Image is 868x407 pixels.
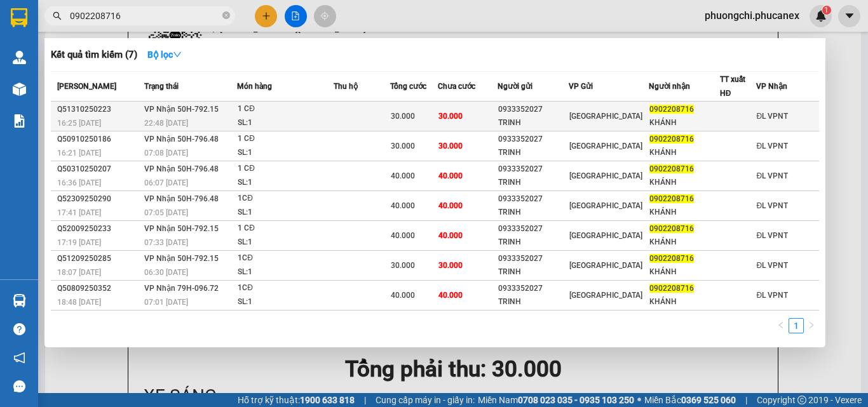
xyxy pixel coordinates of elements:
[649,176,719,189] div: KHÁNH
[238,132,333,146] div: 1 CĐ
[498,265,568,279] div: TRINH
[391,231,415,240] span: 40.000
[569,291,642,300] span: [GEOGRAPHIC_DATA]
[391,291,415,300] span: 40.000
[144,254,219,263] span: VP Nhận 50H-792.15
[238,116,333,130] div: SL: 1
[57,149,101,157] span: 16:21 [DATE]
[13,294,26,307] img: warehouse-icon
[649,194,694,203] span: 0902208716
[789,318,804,333] li: 1
[222,11,230,19] span: close-circle
[238,162,333,176] div: 1 CĐ
[238,265,333,279] div: SL: 1
[57,208,101,217] span: 17:41 [DATE]
[391,201,415,210] span: 40.000
[773,318,789,333] li: Previous Page
[498,222,568,236] div: 0933352027
[498,116,568,130] div: TRINH
[57,178,101,187] span: 16:36 [DATE]
[57,238,101,247] span: 17:19 [DATE]
[757,112,789,121] span: ĐL VPNT
[144,208,188,217] span: 07:05 [DATE]
[438,171,463,180] span: 40.000
[238,192,333,206] div: 1CĐ
[498,82,532,91] span: Người gửi
[57,133,140,146] div: Q50910250186
[144,298,188,307] span: 07:01 [DATE]
[649,236,719,249] div: KHÁNH
[13,51,26,64] img: warehouse-icon
[144,149,188,157] span: 07:08 [DATE]
[57,298,101,307] span: 18:48 [DATE]
[53,11,62,20] span: search
[144,119,188,128] span: 22:48 [DATE]
[569,261,642,270] span: [GEOGRAPHIC_DATA]
[391,261,415,270] span: 30.000
[757,231,789,240] span: ĐL VPNT
[498,252,568,265] div: 0933352027
[649,105,694,114] span: 0902208716
[147,50,182,60] strong: Bộ lọc
[391,142,415,150] span: 30.000
[438,82,475,91] span: Chưa cước
[773,318,789,333] button: left
[144,194,219,203] span: VP Nhận 50H-796.48
[569,142,642,150] span: [GEOGRAPHIC_DATA]
[498,103,568,116] div: 0933352027
[391,112,415,121] span: 30.000
[498,176,568,189] div: TRINH
[569,82,593,91] span: VP Gửi
[238,102,333,116] div: 1 CĐ
[237,82,272,91] span: Món hàng
[57,252,140,265] div: Q51209250285
[390,82,426,91] span: Tổng cước
[438,142,463,150] span: 30.000
[649,146,719,159] div: KHÁNH
[57,222,140,236] div: Q52009250233
[757,171,789,180] span: ĐL VPNT
[438,201,463,210] span: 40.000
[649,82,690,91] span: Người nhận
[438,112,463,121] span: 30.000
[649,164,694,173] span: 0902208716
[498,133,568,146] div: 0933352027
[757,201,789,210] span: ĐL VPNT
[238,236,333,250] div: SL: 1
[144,224,219,233] span: VP Nhận 50H-792.15
[238,251,333,265] div: 1CĐ
[57,192,140,206] div: Q52309250290
[649,116,719,130] div: KHÁNH
[649,254,694,263] span: 0902208716
[498,163,568,176] div: 0933352027
[649,295,719,309] div: KHÁNH
[238,295,333,309] div: SL: 1
[238,222,333,236] div: 1 CĐ
[777,321,785,329] span: left
[13,323,25,335] span: question-circle
[144,105,219,114] span: VP Nhận 50H-792.15
[756,82,787,91] span: VP Nhận
[13,380,25,392] span: message
[334,82,358,91] span: Thu hộ
[70,9,220,23] input: Tìm tên, số ĐT hoặc mã đơn
[238,146,333,160] div: SL: 1
[57,103,140,116] div: Q51310250223
[569,171,642,180] span: [GEOGRAPHIC_DATA]
[137,44,192,65] button: Bộ lọcdown
[144,164,219,173] span: VP Nhận 50H-796.48
[438,231,463,240] span: 40.000
[498,236,568,249] div: TRINH
[144,268,188,277] span: 06:30 [DATE]
[238,206,333,220] div: SL: 1
[144,178,188,187] span: 06:07 [DATE]
[498,282,568,295] div: 0933352027
[720,75,745,98] span: TT xuất HĐ
[789,319,803,333] a: 1
[13,114,26,128] img: solution-icon
[569,112,642,121] span: [GEOGRAPHIC_DATA]
[438,291,463,300] span: 40.000
[498,192,568,206] div: 0933352027
[804,318,819,333] button: right
[57,163,140,176] div: Q50310250207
